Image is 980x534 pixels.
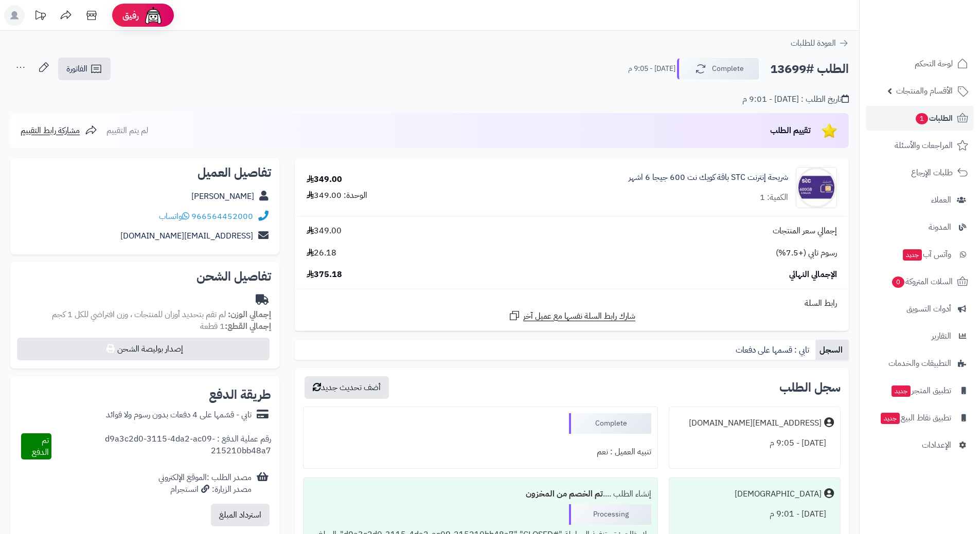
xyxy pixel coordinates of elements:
div: [DATE] - 9:01 م [675,504,834,524]
a: تحديثات المنصة [27,5,53,28]
a: أدوات التسويق [866,297,974,321]
a: السلات المتروكة0 [866,269,974,294]
img: 1737381301-5796560422315345811-90x90.jpg [796,167,836,208]
h2: تفاصيل العميل [19,167,271,179]
small: 1 قطعة [200,320,271,333]
span: الفاتورة [66,63,87,75]
h2: تفاصيل الشحن [19,270,271,283]
span: رسوم تابي (+7.5%) [776,247,837,259]
div: تاريخ الطلب : [DATE] - 9:01 م [742,94,849,105]
strong: إجمالي القطع: [225,320,271,333]
a: [PERSON_NAME] [191,190,254,202]
small: [DATE] - 9:05 م [628,64,675,74]
span: لم تقم بتحديد أوزان للمنتجات ، وزن افتراضي للكل 1 كجم [52,308,226,321]
b: تم الخصم من المخزون [526,488,603,500]
div: [EMAIL_ADDRESS][DOMAIN_NAME] [689,417,822,429]
button: استرداد المبلغ [211,504,270,526]
span: التقارير [932,329,951,343]
span: المراجعات والأسئلة [895,138,953,153]
a: السجل [815,340,849,360]
a: وآتس آبجديد [866,242,974,267]
div: [DEMOGRAPHIC_DATA] [735,488,822,500]
a: طلبات الإرجاع [866,160,974,185]
span: الإجمالي النهائي [789,269,837,281]
span: وآتس آب [902,247,951,262]
div: تنبيه العميل : نعم [310,442,651,462]
a: المدونة [866,215,974,240]
div: مصدر الزيارة: انستجرام [158,484,252,495]
h3: سجل الطلب [779,381,841,394]
div: [DATE] - 9:05 م [675,433,834,453]
span: التطبيقات والخدمات [888,356,951,371]
strong: إجمالي الوزن: [228,308,271,321]
a: تطبيق المتجرجديد [866,378,974,403]
span: جديد [881,413,900,424]
a: [EMAIL_ADDRESS][DOMAIN_NAME] [120,230,253,242]
span: العملاء [931,193,951,207]
a: تابي : قسمها على دفعات [732,340,815,360]
a: شريحة إنترنت STC باقة كويك نت 600 جيجا 6 اشهر [629,172,788,183]
span: 1 [916,113,928,124]
button: إصدار بوليصة الشحن [17,338,270,360]
a: المراجعات والأسئلة [866,133,974,158]
span: تقييم الطلب [770,124,811,137]
div: Processing [569,504,651,525]
span: 349.00 [307,225,342,237]
span: العودة للطلبات [791,37,836,49]
a: الفاتورة [58,58,111,80]
div: تابي - قسّمها على 4 دفعات بدون رسوم ولا فوائد [106,409,252,421]
a: تطبيق نقاط البيعجديد [866,406,974,430]
span: لوحة التحكم [915,57,953,71]
div: الوحدة: 349.00 [307,190,367,201]
span: لم يتم التقييم [106,124,148,137]
span: تطبيق نقاط البيع [880,411,951,425]
img: ai-face.png [143,5,164,26]
div: 349.00 [307,174,342,186]
span: إجمالي سعر المنتجات [773,225,837,237]
a: لوحة التحكم [866,51,974,76]
div: Complete [569,413,651,434]
span: أدوات التسويق [906,302,951,316]
a: الإعدادات [866,433,974,457]
a: العملاء [866,188,974,212]
h2: طريقة الدفع [209,389,271,401]
div: رقم عملية الدفع : d9a3c2d0-3115-4da2-ac09-215210bb48a7 [51,433,271,460]
span: 375.18 [307,269,342,281]
span: الطلبات [915,111,953,125]
span: شارك رابط السلة نفسها مع عميل آخر [523,310,635,322]
span: 0 [892,277,904,288]
span: السلات المتروكة [891,274,953,289]
a: شارك رابط السلة نفسها مع عميل آخر [508,309,635,322]
span: المدونة [929,220,951,234]
span: رفيق [122,9,139,22]
span: تطبيق المتجر [890,383,951,398]
span: مشاركة رابط التقييم [21,124,80,137]
a: التطبيقات والخدمات [866,351,974,376]
a: العودة للطلبات [791,37,849,49]
span: الإعدادات [922,438,951,452]
a: واتساب [159,210,189,223]
a: مشاركة رابط التقييم [21,124,97,137]
span: 26.18 [307,247,336,259]
span: الأقسام والمنتجات [896,84,953,98]
a: التقارير [866,324,974,348]
span: جديد [903,249,922,261]
span: طلبات الإرجاع [911,165,953,180]
a: الطلبات1 [866,106,974,131]
button: Complete [677,58,759,80]
a: 966564452000 [191,210,253,223]
div: رابط السلة [299,298,845,309]
div: الكمية: 1 [760,192,788,204]
div: مصدر الطلب :الموقع الإلكتروني [158,472,252,495]
span: جديد [892,385,911,397]
div: إنشاء الطلب .... [310,484,651,504]
button: أضف تحديث جديد [305,376,389,399]
span: تم الدفع [32,434,49,458]
h2: الطلب #13699 [770,59,849,80]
